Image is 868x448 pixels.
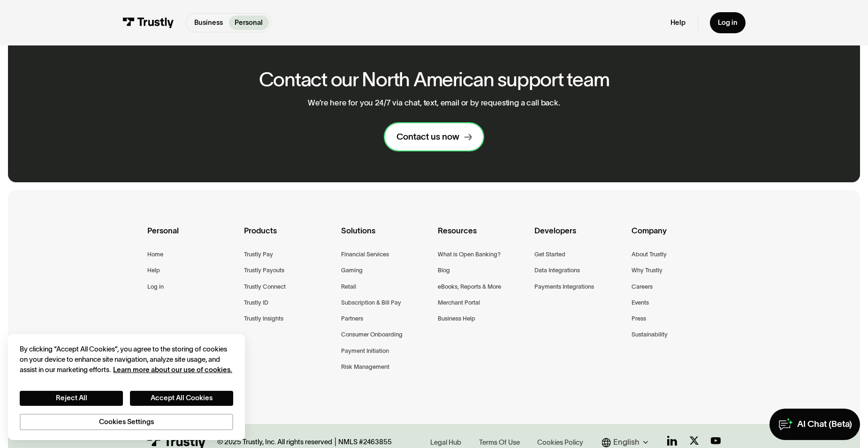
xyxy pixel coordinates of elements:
[259,68,609,90] h2: Contact our North American support team
[438,314,475,324] a: Business Help
[341,224,430,249] div: Solutions
[147,224,236,249] div: Personal
[769,409,860,440] a: AI Chat (Beta)
[534,282,594,292] a: Payments Integrations
[194,17,223,28] p: Business
[113,366,232,373] a: More information about your privacy, opens in a new tab
[335,436,336,448] div: |
[438,224,527,249] div: Resources
[341,298,401,308] a: Subscription & Bill Pay
[438,265,450,276] a: Blog
[438,282,501,292] a: eBooks, Reports & More
[632,282,653,292] a: Careers
[147,265,160,276] a: Help
[20,414,233,431] button: Cookies Settings
[632,314,646,324] a: Press
[479,438,520,448] div: Terms Of Use
[430,438,461,448] div: Legal Hub
[341,329,403,340] a: Consumer Onboarding
[341,362,389,372] a: Risk Management
[20,344,233,375] div: By clicking “Accept All Cookies”, you agree to the storing of cookies on your device to enhance s...
[244,298,268,308] a: Trustly ID
[632,249,667,260] a: About Trustly
[632,329,668,340] a: Sustainability
[438,249,501,260] a: What is Open Banking?
[244,314,283,324] a: Trustly Insights
[613,436,640,448] div: English
[122,17,174,28] img: Trustly Logo
[670,18,685,27] a: Help
[341,265,363,276] a: Gaming
[147,282,164,292] a: Log in
[341,282,356,292] a: Retail
[341,249,389,260] a: Financial Services
[797,418,852,430] div: AI Chat (Beta)
[308,98,560,107] p: We’re here for you 24/7 via chat, text, email or by requesting a call back.
[8,334,245,440] div: Cookie banner
[229,15,269,30] a: Personal
[438,298,480,308] a: Merchant Portal
[338,438,392,447] div: NMLS #2463855
[188,15,228,30] a: Business
[130,391,233,406] button: Accept All Cookies
[534,249,565,260] a: Get Started
[632,265,662,276] a: Why Trustly
[20,344,233,430] div: Privacy
[235,17,263,28] p: Personal
[244,249,273,260] a: Trustly Pay
[244,265,284,276] a: Trustly Payouts
[718,18,738,27] div: Log in
[20,391,123,406] button: Reject All
[632,224,721,249] div: Company
[710,12,746,33] a: Log in
[217,438,332,447] div: © 2025 Trustly, Inc. All rights reserved
[341,346,389,356] a: Payment Initiation
[244,282,286,292] a: Trustly Connect
[341,314,363,324] a: Partners
[632,298,649,308] a: Events
[396,131,459,143] div: Contact us now
[534,265,580,276] a: Data Integrations
[602,436,651,448] div: English
[385,123,483,150] a: Contact us now
[147,249,163,260] a: Home
[244,224,333,249] div: Products
[534,224,624,249] div: Developers
[537,438,583,448] div: Cookies Policy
